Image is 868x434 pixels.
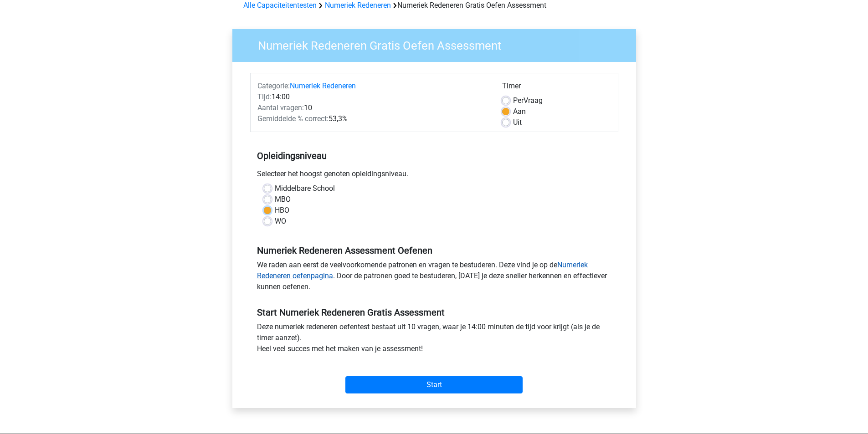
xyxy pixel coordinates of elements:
[250,168,618,183] div: Selecteer het hoogst genoten opleidingsniveau.
[247,35,629,53] h3: Numeriek Redeneren Gratis Oefen Assessment
[257,114,329,123] span: Gemiddelde % correct:
[275,216,286,227] label: WO
[513,106,526,117] label: Aan
[243,1,317,10] a: Alle Capaciteitentesten
[513,96,524,105] span: Per
[257,245,611,256] h5: Numeriek Redeneren Assessment Oefenen
[290,82,356,90] a: Numeriek Redeneren
[325,1,391,10] a: Numeriek Redeneren
[257,147,611,165] h5: Opleidingsniveau
[345,376,523,393] input: Start
[257,103,304,112] span: Aantal vragen:
[513,95,543,106] label: Vraag
[513,117,522,128] label: Uit
[257,82,290,90] span: Categorie:
[502,81,611,95] div: Timer
[257,92,272,101] span: Tijd:
[251,92,495,102] div: 14:00
[275,205,289,216] label: HBO
[257,307,611,318] h5: Start Numeriek Redeneren Gratis Assessment
[251,113,495,124] div: 53,3%
[275,183,335,194] label: Middelbare School
[275,194,291,205] label: MBO
[250,260,618,296] div: We raden aan eerst de veelvoorkomende patronen en vragen te bestuderen. Deze vind je op de . Door...
[251,102,495,113] div: 10
[257,260,588,280] a: Numeriek Redeneren oefenpagina
[250,322,618,358] div: Deze numeriek redeneren oefentest bestaat uit 10 vragen, waar je 14:00 minuten de tijd voor krijg...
